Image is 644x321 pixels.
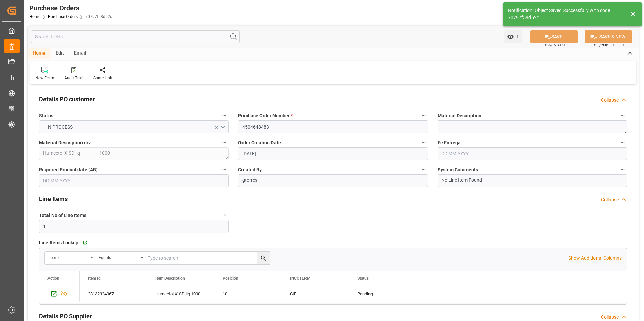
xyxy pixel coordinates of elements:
[93,75,112,81] div: Share Link
[419,138,428,147] button: Order Creation Date
[601,196,619,203] div: Collapse
[594,43,624,48] span: Ctrl/CMD + Shift + S
[618,111,627,120] button: Material Description
[29,14,40,19] a: Home
[39,212,86,219] span: Total No of Line Items
[47,276,59,281] div: Action
[585,30,632,43] button: SAVE & NEW
[508,7,624,21] div: Notification: Object Saved Successfully with code 70797f58d52c
[80,286,417,302] div: Press SPACE to select this row.
[238,112,293,119] span: Purchase Order Number
[618,138,627,147] button: Fe Entrega
[39,166,98,173] span: Required Product date (AB)
[39,120,229,133] button: open menu
[568,255,622,262] p: Show Additional Columns
[438,166,478,173] span: System Comments
[220,111,229,120] button: Status
[504,30,522,43] button: open menu
[223,286,274,302] div: 10
[39,194,68,203] h2: Line Items
[223,276,238,281] span: Posición
[69,48,91,59] div: Email
[419,111,428,120] button: Purchase Order Number *
[514,34,519,39] span: 1
[349,286,417,302] div: Pending
[39,174,229,187] input: DD.MM.YYYY
[357,276,369,281] span: Status
[99,253,138,261] div: Equals
[64,75,83,81] div: Audit Trail
[45,252,95,264] button: open menu
[238,147,428,160] input: DD.MM.YYYY
[220,165,229,174] button: Required Product date (AB)
[48,14,78,19] a: Purchase Orders
[438,174,627,187] textarea: No Line Item Found
[39,312,92,321] h2: Details PO Supplier
[39,95,95,104] h2: Details PO customer
[39,239,78,246] span: Line Items Lookup
[530,30,578,43] button: SAVE
[238,139,281,146] span: Order Creation Date
[220,211,229,219] button: Total No of Line Items
[290,276,311,281] span: INCOTERM
[80,286,147,302] div: 28132324067
[39,139,91,146] span: Material Description drv
[51,48,69,59] div: Edit
[438,139,461,146] span: Fe Entrega
[39,286,80,302] div: Press SPACE to select this row.
[29,3,112,13] div: Purchase Orders
[438,112,481,119] span: Material Description
[290,286,341,302] div: CIF
[220,138,229,147] button: Material Description drv
[419,165,428,174] button: Created By
[88,276,101,281] span: Item Id
[155,276,185,281] span: Item Description
[545,43,565,48] span: Ctrl/CMD + S
[48,253,88,261] div: Item Id
[601,314,619,321] div: Collapse
[618,165,627,174] button: System Comments
[35,75,54,81] div: New Form
[146,252,270,264] input: Type to search
[43,123,76,131] span: IN PROCESS
[238,174,428,187] textarea: gtorres
[39,112,53,119] span: Status
[438,147,627,160] input: DD.MM.YYYY
[31,30,240,43] input: Search Fields
[238,166,262,173] span: Created By
[39,147,229,160] textarea: Humectol X-SD liq 1000
[28,48,51,59] div: Home
[95,252,146,264] button: open menu
[257,252,270,264] button: search button
[601,97,619,104] div: Collapse
[147,286,215,302] div: Humectol X-SD liq 1000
